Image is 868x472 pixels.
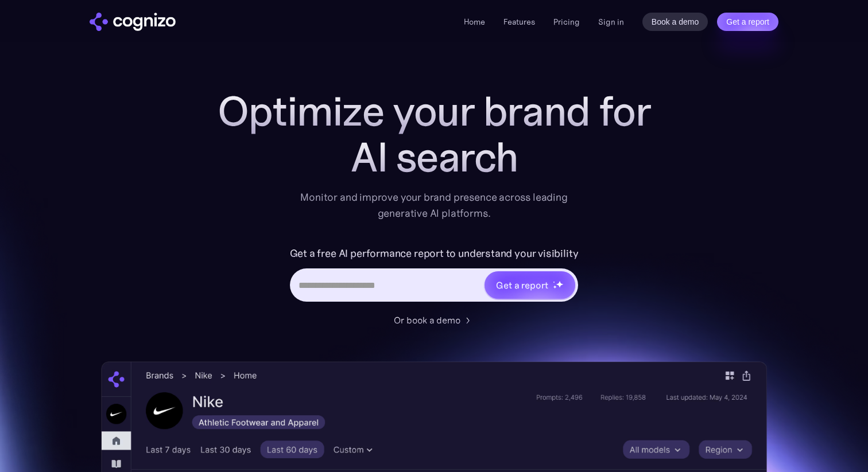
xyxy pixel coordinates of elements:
div: Monitor and improve your brand presence across leading generative AI platforms. [293,189,575,221]
a: Get a report [717,13,778,31]
a: Pricing [553,17,580,27]
div: AI search [204,134,664,180]
a: Or book a demo [394,313,474,327]
a: Get a reportstarstarstar [483,270,576,300]
h1: Optimize your brand for [204,88,664,134]
img: star [553,285,557,289]
a: Sign in [598,15,624,29]
a: home [90,13,176,31]
img: star [556,280,563,288]
a: Features [503,17,535,27]
a: Book a demo [642,13,708,31]
img: star [553,281,555,283]
div: Get a report [496,278,548,292]
form: Hero URL Input Form [290,244,579,307]
div: Or book a demo [394,313,460,327]
img: cognizo logo [90,13,176,31]
label: Get a free AI performance report to understand your visibility [290,244,579,263]
a: Home [464,17,485,27]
